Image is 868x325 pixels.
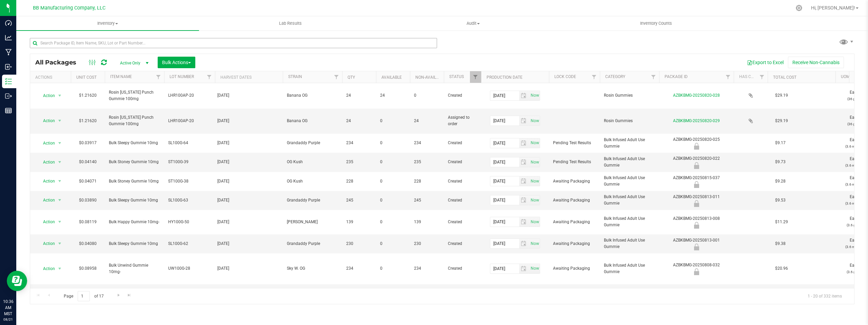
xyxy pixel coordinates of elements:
span: Pending Test Results [553,159,596,165]
span: Bulk Infused Adult Use Gummie [604,137,655,150]
span: select [56,116,64,126]
a: UOM [841,74,850,79]
span: SL100G-64 [168,140,211,146]
span: Action [37,91,55,100]
span: select [529,138,540,148]
a: Lock Code [554,74,576,79]
a: Filter [331,71,342,83]
div: AZBKBMG-20250808-032 [658,262,735,275]
span: select [519,91,529,100]
span: select [529,157,540,167]
span: Bulk Infused Adult Use Gummie [604,156,655,169]
span: select [56,239,64,248]
a: Go to the next page [114,291,123,300]
span: 0 [414,92,440,99]
span: Bulk Infused Adult Use Gummie [604,237,655,250]
span: Created [448,241,477,247]
span: select [529,116,540,126]
iframe: Resource center [7,271,27,291]
td: $0.03917 [71,134,105,153]
span: 1 - 20 of 332 items [802,291,847,301]
a: Unit Cost [76,75,97,80]
span: $9.53 [772,195,789,205]
span: SL100G-62 [168,241,211,247]
span: Action [37,195,55,205]
span: 235 [346,159,372,165]
a: Non-Available [415,75,446,80]
span: Lab Results [270,20,311,26]
span: Created [448,265,477,272]
div: Pending Test Results [658,143,735,150]
span: Banana OG [287,92,338,99]
span: Bulk Infused Adult Use Gummie [604,262,655,275]
inline-svg: Manufacturing [5,49,12,56]
span: Sky W. OG [287,265,338,272]
span: Bulk Infused Adult Use Gummie [604,215,655,228]
td: $0.03890 [71,191,105,210]
div: [DATE] [217,219,281,225]
span: select [56,176,64,186]
span: Inventory [16,20,199,26]
span: SL100G-63 [168,197,211,204]
span: select [56,157,64,167]
span: 230 [346,241,372,247]
div: AZBKBMG-20250813-001 [658,237,735,250]
span: select [519,116,529,126]
span: 234 [414,265,440,272]
span: 139 [414,219,440,225]
span: Banana OG [287,118,338,124]
span: Action [37,217,55,227]
span: All Packages [35,59,83,66]
a: Category [605,74,625,79]
td: $0.04140 [71,153,105,172]
span: 0 [380,241,406,247]
span: Bulk Unwind Gummie 10mg- [109,262,160,275]
span: select [519,264,529,273]
span: 228 [414,178,440,185]
inline-svg: Inbound [5,63,12,70]
span: LHR100AP-20 [168,118,211,124]
span: $9.28 [772,176,789,186]
span: 245 [414,197,440,204]
span: $11.29 [772,217,791,227]
span: 228 [346,178,372,185]
span: 0 [380,140,406,146]
span: Action [37,264,55,273]
div: [DATE] [217,92,281,99]
span: Assigned to order [448,114,477,127]
span: Hi, [PERSON_NAME]! [811,5,855,11]
span: select [519,195,529,205]
div: [DATE] [217,265,281,272]
span: 0 [380,118,406,124]
a: Filter [153,71,164,83]
span: select [529,217,540,227]
div: Awaiting Packaging [658,181,735,188]
span: HY100G-50 [168,219,211,225]
span: 0 [380,159,406,165]
span: Rosin Gummies [604,92,655,99]
span: Rosin [US_STATE] Punch Gummie 100mg [109,114,160,127]
span: select [56,91,64,100]
a: Qty [348,75,355,80]
span: 24 [414,118,440,124]
span: 0 [380,265,406,272]
span: Bulk Stoney Gummie 10mg [109,178,160,185]
span: select [519,176,529,186]
span: 234 [346,140,372,146]
div: AZBKBMG-20250820-025 [658,136,735,150]
a: Status [449,74,464,79]
th: Harvest Dates [215,71,283,83]
span: Awaiting Packaging [553,265,596,272]
span: Bulk Happy Gummie 10mg- [109,219,160,225]
span: Bulk Actions [162,60,191,65]
span: Bulk Sleepy Gummie 10mg [109,140,160,146]
span: Set Current date [529,264,540,273]
span: UW100G-28 [168,265,211,272]
div: [DATE] [217,178,281,185]
div: [DATE] [217,241,281,247]
span: 0 [380,178,406,185]
span: select [519,239,529,248]
span: Grandaddy Purple [287,241,338,247]
span: ST100G-38 [168,178,211,185]
div: Awaiting Packaging [658,200,735,207]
